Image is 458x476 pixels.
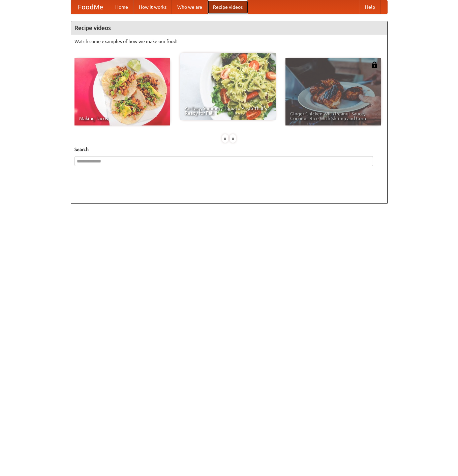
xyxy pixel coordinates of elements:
span: Making Tacos [79,116,165,121]
div: « [222,134,228,143]
p: Watch some examples of how we make our food! [74,38,384,45]
a: How it works [133,0,172,14]
a: Help [360,0,380,14]
h5: Search [74,146,384,153]
img: 483408.png [371,62,378,68]
span: An Easy, Summery Tomato Pasta That's Ready for Fall [185,106,271,115]
h4: Recipe videos [71,21,387,35]
a: Who we are [172,0,208,14]
a: Home [110,0,133,14]
a: FoodMe [71,0,110,14]
a: Making Tacos [74,58,170,125]
a: Recipe videos [208,0,248,14]
div: » [230,134,236,143]
a: An Easy, Summery Tomato Pasta That's Ready for Fall [180,53,276,120]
